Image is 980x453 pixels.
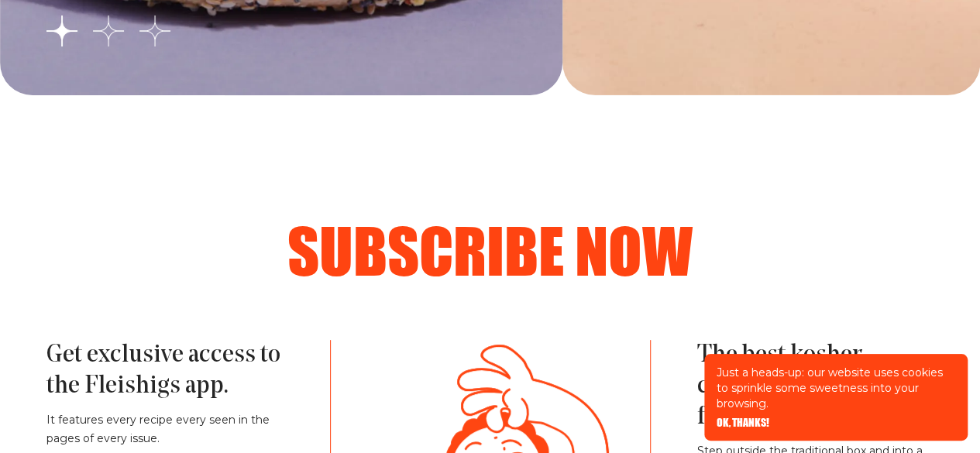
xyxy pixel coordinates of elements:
[93,219,887,281] h2: Subscribe now
[697,340,934,433] h3: The best kosher content, well cooked for you.
[46,411,284,448] p: It features every recipe every seen in the pages of every issue.
[717,365,955,411] p: Just a heads-up: our website uses cookies to sprinkle some sweetness into your browsing.
[717,417,769,428] button: OK, THANKS!
[93,15,124,46] button: Go to slide 2
[46,15,170,49] ul: Select a slide to show
[46,15,77,46] button: Go to slide 1
[46,340,284,402] h3: Get exclusive access to the Fleishigs app.
[139,15,170,46] button: Go to slide 3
